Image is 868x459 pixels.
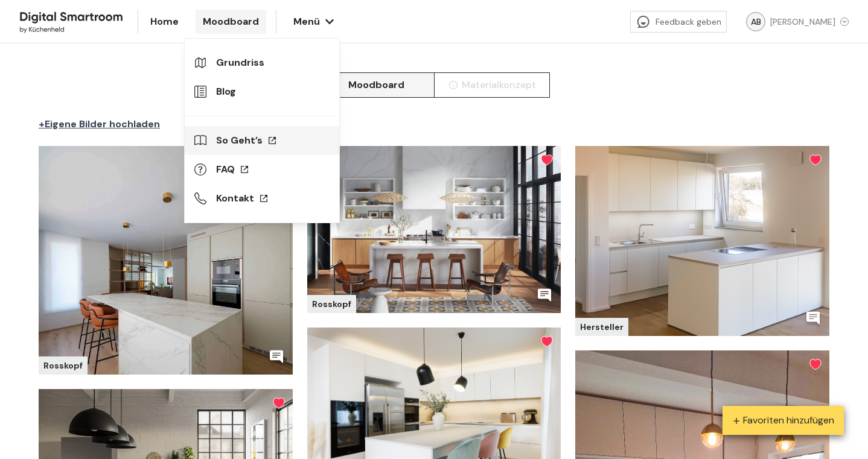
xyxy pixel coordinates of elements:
div: Rosskopf [39,356,88,375]
span: Moodboard [348,78,404,92]
a: Home [143,10,186,34]
div: AB [746,12,765,31]
img: Theresa Casey Organic Loft Silestone [307,146,561,313]
img: Küchenheld Kunden Bild [575,146,829,336]
div: [PERSON_NAME] [770,16,849,28]
img: Neolith Cocinas [39,146,293,375]
span: Favoriten hinzufügen [743,413,834,428]
button: AB[PERSON_NAME] [736,10,858,34]
a: Kontakt [185,184,339,213]
div: Hersteller [575,318,628,336]
a: Grundriss [185,48,339,77]
button: Menü [286,10,339,34]
img: Kuechenheld logo [19,8,123,36]
button: Favoriten hinzufügen [723,406,844,435]
span: Feedback geben [656,16,721,28]
a: So Geht’s [185,126,339,155]
a: FAQ [185,155,339,184]
a: Moodboard [196,10,266,34]
a: Blog [185,77,339,106]
span: Moodboard [203,14,259,29]
button: +Eigene Bilder hochladen [39,117,160,131]
div: Rosskopf [307,295,356,313]
span: Home [150,14,179,29]
div: Materialkonzept [448,78,536,92]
